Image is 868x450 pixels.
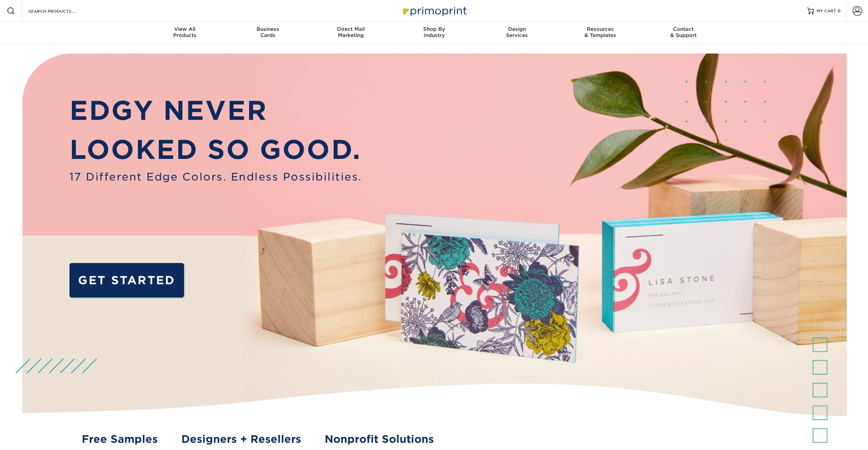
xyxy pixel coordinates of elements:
[392,26,476,32] span: Shop By
[559,26,642,32] span: Resources
[69,91,362,130] p: EDGY NEVER
[476,26,559,32] span: Design
[226,22,309,44] a: BusinessCards
[309,26,392,38] div: Marketing
[400,3,468,18] img: Primoprint
[817,8,836,14] span: MY CART
[69,169,362,185] span: 17 Different Edge Colors. Endless Possibilities.
[143,26,226,32] span: View All
[642,26,725,32] span: Contact
[392,22,476,44] a: Shop ByIndustry
[559,22,642,44] a: Resources& Templates
[642,22,725,44] a: Contact& Support
[309,22,392,44] a: Direct MailMarketing
[69,130,362,169] p: LOOKED SO GOOD.
[69,263,184,297] a: GET STARTED
[226,26,309,38] div: Cards
[28,7,94,15] input: SEARCH PRODUCTS.....
[143,26,226,38] div: Products
[392,26,476,38] div: Industry
[226,26,309,32] span: Business
[181,432,301,447] a: Designers + Resellers
[325,432,434,447] a: Nonprofit Solutions
[143,22,226,44] a: View AllProducts
[559,26,642,38] div: & Templates
[838,9,841,13] span: 0
[476,22,559,44] a: DesignServices
[476,26,559,38] div: Services
[642,26,725,38] div: & Support
[82,432,158,447] a: Free Samples
[309,26,392,32] span: Direct Mail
